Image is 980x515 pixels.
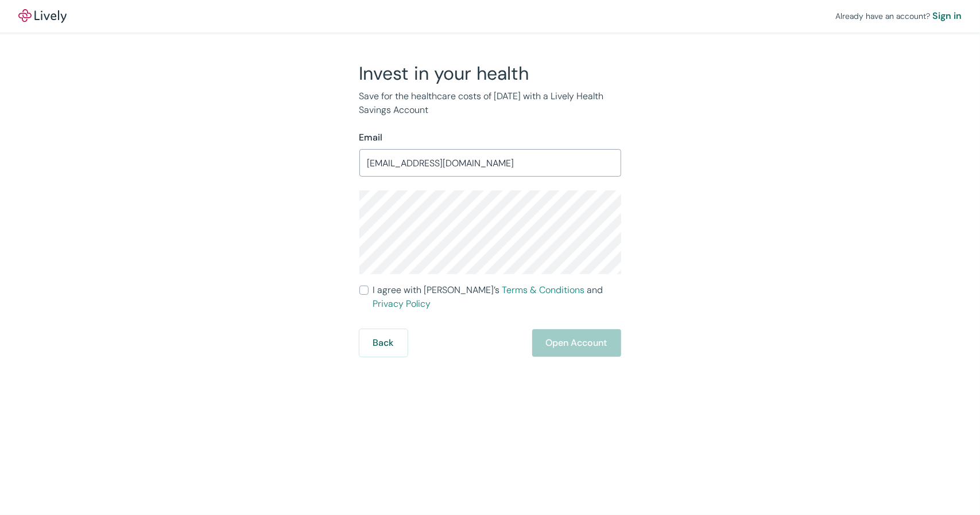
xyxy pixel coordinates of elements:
a: Terms & Conditions [502,284,585,296]
p: Save for the healthcare costs of [DATE] with a Lively Health Savings Account [359,89,621,117]
label: Email [359,131,383,145]
a: Privacy Policy [373,298,431,310]
a: Sign in [932,9,962,23]
h2: Invest in your health [359,62,621,85]
img: Lively [18,9,67,23]
button: Back [359,329,408,357]
span: I agree with [PERSON_NAME]’s and [373,283,621,311]
div: Already have an account? [835,9,962,23]
a: LivelyLively [18,9,67,23]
